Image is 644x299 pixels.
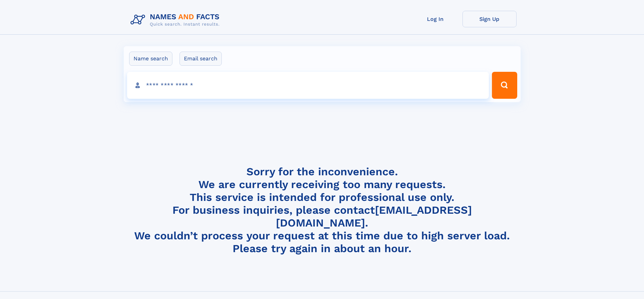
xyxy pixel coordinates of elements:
[128,165,517,255] h4: Sorry for the inconvenience. We are currently receiving too many requests. This service is intend...
[276,204,472,229] a: [EMAIL_ADDRESS][DOMAIN_NAME]
[180,52,222,66] label: Email search
[128,11,225,29] img: Logo Names and Facts
[492,72,517,99] button: Search Button
[129,52,172,66] label: Name search
[462,11,517,27] a: Sign Up
[127,72,489,99] input: search input
[408,11,462,27] a: Log In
